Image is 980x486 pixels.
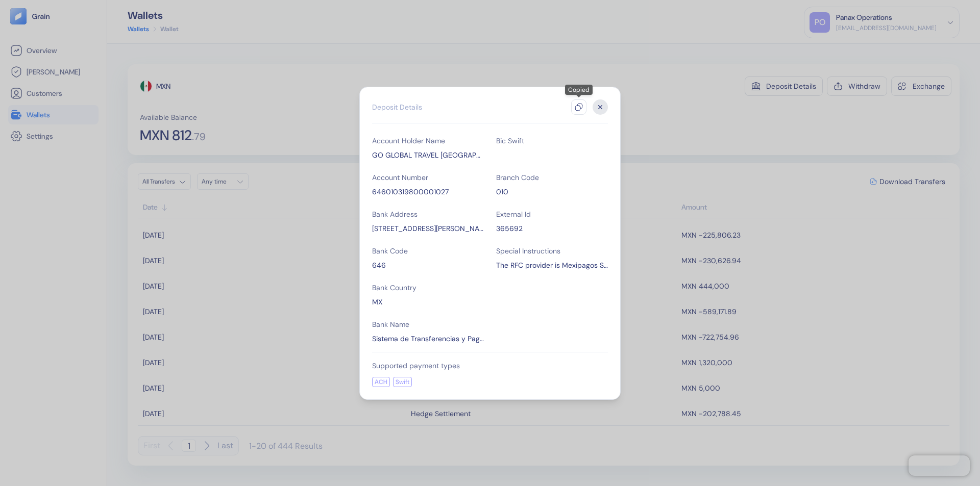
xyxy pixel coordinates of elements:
[565,85,593,95] div: Copied
[372,297,484,307] div: MX
[372,102,422,112] div: Deposit Details
[496,187,608,197] div: 010
[372,172,484,183] div: Account Number
[372,283,484,293] div: Bank Country
[496,136,608,146] div: Bic Swift
[372,150,484,160] div: GO GLOBAL TRAVEL BULGARIA EOOD TransferMate
[496,223,608,234] div: 365692
[496,172,608,183] div: Branch Code
[372,187,484,197] div: 646010319800001027
[372,246,484,256] div: Bank Code
[496,246,608,256] div: Special Instructions
[372,209,484,219] div: Bank Address
[496,209,608,219] div: External Id
[372,260,484,270] div: 646
[372,334,484,344] div: Sistema de Transferencias y Pagos STP
[372,223,484,234] div: Av.Insurgentes Sur 1425, Insurgentes mixcoac, Benito Juarez, 03920 Ciudad de Mexico, CDMX, Mexico
[393,377,412,387] div: Swift
[496,260,608,270] div: The RFC provider is Mexipagos SA DE CV, RFC is MEX2003191F4. Add reference - For Benefit of GoGlo...
[372,361,608,371] div: Supported payment types
[372,319,484,329] div: Bank Name
[372,377,390,387] div: ACH
[372,136,484,146] div: Account Holder Name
